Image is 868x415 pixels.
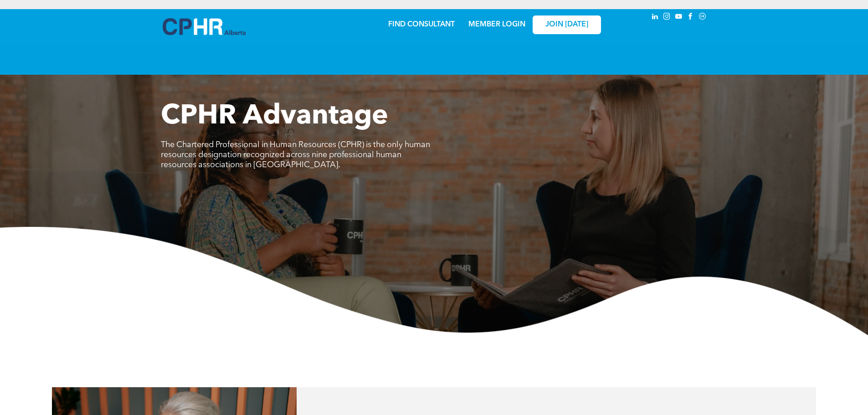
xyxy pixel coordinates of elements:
a: linkedin [650,11,660,24]
a: MEMBER LOGIN [468,21,525,28]
a: FIND CONSULTANT [388,21,455,28]
span: JOIN [DATE] [545,20,588,29]
a: Social network [698,11,708,24]
a: youtube [674,11,684,24]
img: A blue and white logo for cp alberta [163,18,246,35]
a: instagram [662,11,672,24]
span: CPHR Advantage [161,103,388,130]
span: The Chartered Professional in Human Resources (CPHR) is the only human resources designation reco... [161,141,430,169]
a: facebook [686,11,696,24]
a: JOIN [DATE] [533,15,601,34]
